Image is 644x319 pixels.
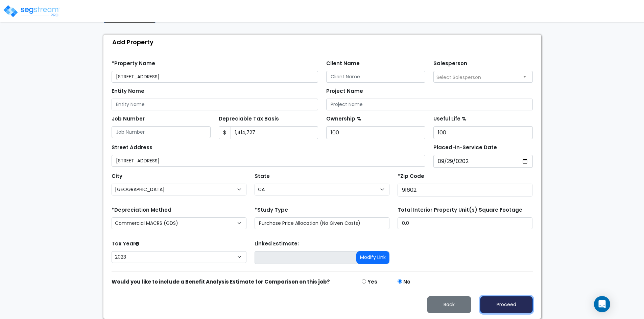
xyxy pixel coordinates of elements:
a: Back [422,300,477,308]
label: Project Name [326,87,363,95]
label: Total Interior Property Unit(s) Square Footage [398,206,522,214]
img: logo_pro_r.png [3,4,60,18]
label: Entity Name [112,87,144,95]
label: Salesperson [433,60,467,68]
label: *Study Type [255,206,288,214]
label: Ownership % [326,115,361,123]
input: Project Name [326,99,533,110]
div: Open Intercom Messenger [594,296,610,312]
label: Tax Year [112,240,139,248]
label: State [255,172,270,180]
button: Modify Link [356,251,389,264]
strong: Would you like to include a Benefit Analysis Estimate for Comparison on this job? [112,278,330,285]
input: Entity Name [112,99,318,110]
label: Useful Life % [433,115,467,123]
label: *Zip Code [398,172,424,180]
label: Client Name [326,60,360,68]
label: Placed-In-Service Date [433,144,497,152]
label: *Property Name [112,60,155,68]
button: Back [427,296,471,313]
input: Zip Code [398,184,532,196]
label: Street Address [112,144,152,152]
label: No [403,278,410,286]
input: Useful Life % [433,126,533,139]
input: Job Number [112,126,211,138]
input: Street Address [112,155,426,167]
input: Ownership % [326,126,426,139]
span: Select Salesperson [436,74,481,81]
div: Add Property [107,35,541,49]
input: Client Name [326,71,426,83]
label: *Depreciation Method [112,206,171,214]
label: City [112,172,122,180]
input: 0.00 [231,126,318,139]
label: Linked Estimate: [255,240,299,248]
input: total square foot [398,217,532,229]
button: Proceed [480,296,533,313]
label: Job Number [112,115,145,123]
span: $ [219,126,231,139]
input: Property Name [112,71,318,83]
label: Depreciable Tax Basis [219,115,279,123]
label: Yes [367,278,377,286]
